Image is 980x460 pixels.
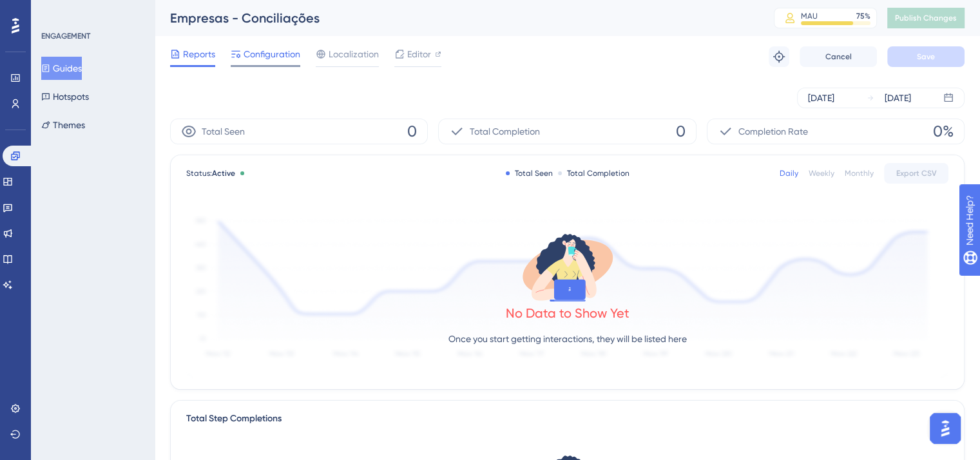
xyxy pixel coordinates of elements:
[896,168,937,178] span: Export CSV
[186,168,235,178] span: Status:
[780,168,798,178] div: Daily
[41,31,90,41] div: ENGAGEMENT
[676,121,686,142] span: 0
[933,121,954,142] span: 0%
[825,52,852,62] span: Cancel
[885,90,911,106] div: [DATE]
[800,46,877,67] button: Cancel
[407,46,431,62] span: Editor
[926,409,965,448] iframe: UserGuiding AI Assistant Launcher
[845,168,874,178] div: Monthly
[917,52,935,62] span: Save
[244,46,300,62] span: Configuration
[887,8,965,28] button: Publish Changes
[202,124,245,139] span: Total Seen
[895,13,957,23] span: Publish Changes
[470,124,540,139] span: Total Completion
[30,3,81,19] span: Need Help?
[738,124,808,139] span: Completion Rate
[801,11,818,21] div: MAU
[558,168,629,178] div: Total Completion
[884,163,948,184] button: Export CSV
[41,113,85,137] button: Themes
[506,168,553,178] div: Total Seen
[41,85,89,108] button: Hotspots
[329,46,379,62] span: Localization
[183,46,215,62] span: Reports
[808,90,834,106] div: [DATE]
[856,11,870,21] div: 75 %
[41,57,82,80] button: Guides
[809,168,834,178] div: Weekly
[448,331,687,347] p: Once you start getting interactions, they will be listed here
[887,46,965,67] button: Save
[170,9,742,27] div: Empresas - Conciliações
[506,304,629,322] div: No Data to Show Yet
[212,169,235,178] span: Active
[407,121,417,142] span: 0
[186,411,282,426] div: Total Step Completions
